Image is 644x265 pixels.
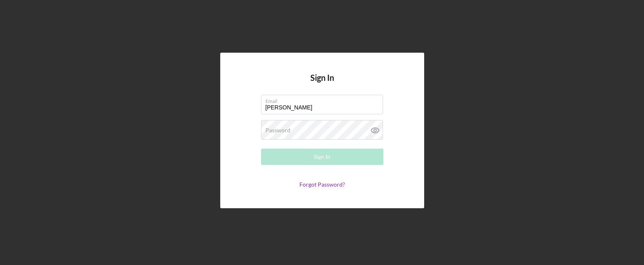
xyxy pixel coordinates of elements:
[266,127,290,134] label: Password
[310,73,334,95] h4: Sign In
[314,149,330,165] div: Sign In
[266,95,383,104] label: Email
[261,149,383,165] button: Sign In
[299,181,345,188] a: Forgot Password?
